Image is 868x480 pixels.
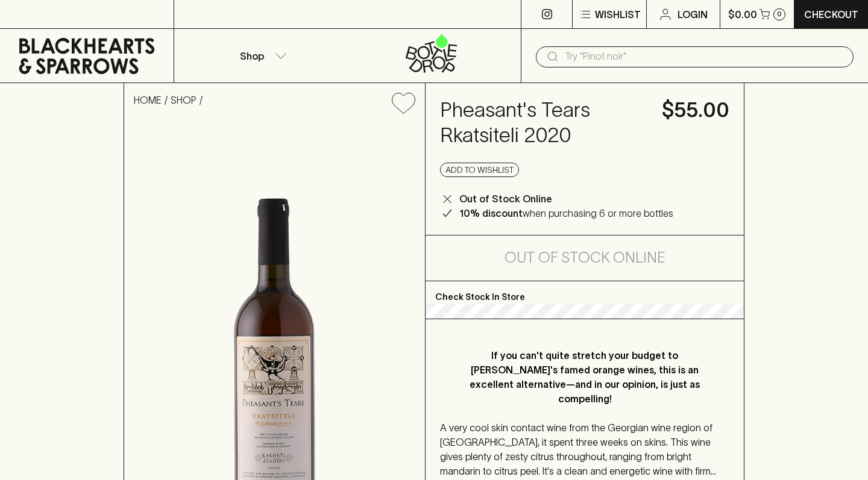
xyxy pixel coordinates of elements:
[134,95,162,105] a: HOME
[459,192,552,206] p: Out of Stock Online
[595,7,641,22] p: Wishlist
[440,98,647,148] h4: Pheasant's Tears Rkatsiteli 2020
[565,47,844,66] input: Try "Pinot noir"
[426,281,744,304] p: Check Stock In Store
[678,7,708,22] p: Login
[174,7,184,22] p: ⠀
[387,88,420,119] button: Add to wishlist
[505,248,665,267] h5: Out of Stock Online
[662,98,729,123] h4: $55.00
[728,7,757,22] p: $0.00
[174,29,348,83] button: Shop
[240,49,264,63] p: Shop
[804,7,858,22] p: Checkout
[777,11,782,17] p: 0
[459,208,523,219] b: 10% discount
[440,163,519,177] button: Add to wishlist
[464,348,705,406] p: If you can't quite stretch your budget to [PERSON_NAME]'s famed orange wines, this is an excellen...
[459,206,673,220] p: when purchasing 6 or more bottles
[171,95,197,105] a: SHOP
